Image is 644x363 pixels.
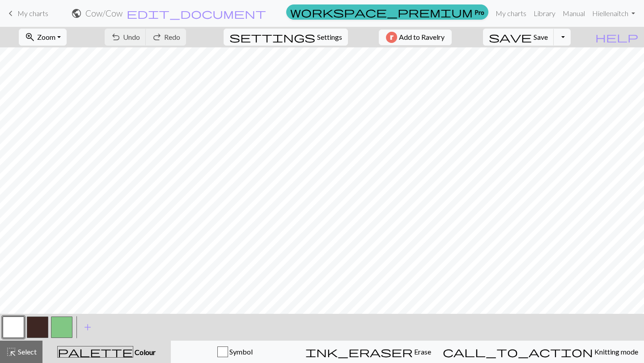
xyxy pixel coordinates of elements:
[589,4,639,22] a: Hiellenaitch
[58,346,133,358] span: palette
[5,7,16,20] span: keyboard_arrow_left
[71,7,82,20] span: public
[25,31,35,43] span: zoom_in
[229,32,315,42] i: Settings
[489,31,532,43] span: save
[5,6,48,21] a: My charts
[559,4,589,22] a: Manual
[171,341,300,363] button: Symbol
[593,347,638,356] span: Knitting mode
[595,31,638,43] span: help
[530,4,559,22] a: Library
[19,29,67,46] button: Zoom
[229,31,315,43] span: settings
[127,7,266,20] span: edit_document
[317,32,342,42] span: Settings
[6,346,17,358] span: highlight_alt
[386,32,397,43] img: Ravelry
[483,29,554,46] button: Save
[228,347,253,356] span: Symbol
[82,321,93,333] span: add
[437,341,644,363] button: Knitting mode
[133,348,156,356] span: Colour
[492,4,530,22] a: My charts
[17,9,48,17] span: My charts
[17,347,37,356] span: Select
[42,341,171,363] button: Colour
[286,4,488,20] a: Pro
[399,32,445,43] span: Add to Ravelry
[413,347,431,356] span: Erase
[534,33,548,41] span: Save
[379,30,452,45] button: Add to Ravelry
[443,346,593,358] span: call_to_action
[224,29,348,46] button: SettingsSettings
[37,33,55,41] span: Zoom
[300,341,437,363] button: Erase
[305,346,413,358] span: ink_eraser
[85,8,123,18] h2: Cow / Cow
[290,6,473,18] span: workspace_premium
